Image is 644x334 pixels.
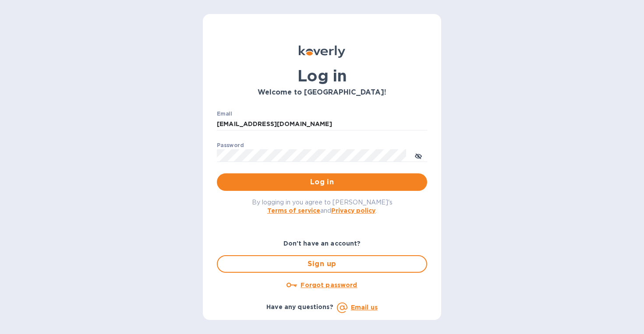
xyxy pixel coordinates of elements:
[217,67,427,85] h1: Log in
[217,88,427,97] h3: Welcome to [GEOGRAPHIC_DATA]!
[217,255,427,273] button: Sign up
[225,259,419,269] span: Sign up
[299,46,345,58] img: Koverly
[351,304,378,311] a: Email us
[217,143,244,148] label: Password
[301,281,357,288] u: Forgot password
[267,207,320,214] a: Terms of service
[331,207,375,214] a: Privacy policy
[410,147,427,164] button: toggle password visibility
[283,240,361,247] b: Don't have an account?
[266,303,333,310] b: Have any questions?
[224,177,420,187] span: Log in
[252,199,393,214] span: By logging in you agree to [PERSON_NAME]'s and .
[217,111,232,116] label: Email
[217,118,427,131] input: Enter email address
[217,173,427,191] button: Log in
